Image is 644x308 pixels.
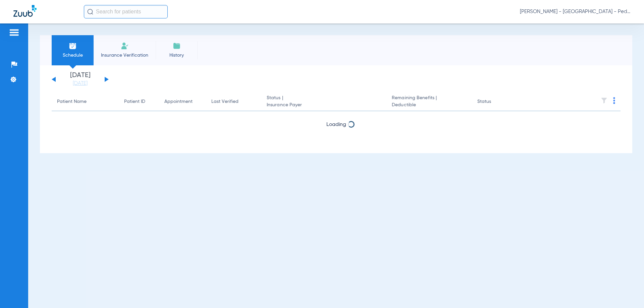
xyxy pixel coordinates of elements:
[60,80,100,87] a: [DATE]
[173,42,181,50] img: History
[211,98,238,105] div: Last Verified
[87,9,93,15] img: Search Icon
[520,8,631,15] span: [PERSON_NAME] - [GEOGRAPHIC_DATA] - Pedo | The Super Dentists
[267,102,381,109] span: Insurance Payer
[99,52,151,59] span: Insurance Verification
[211,98,256,105] div: Last Verified
[613,97,615,104] img: group-dot-blue.svg
[84,5,168,18] input: Search for patients
[13,5,37,17] img: Zuub Logo
[161,52,193,59] span: History
[124,98,145,105] div: Patient ID
[164,98,201,105] div: Appointment
[386,93,472,111] th: Remaining Benefits |
[9,28,19,37] img: hamburger-icon
[261,93,386,111] th: Status |
[326,122,346,127] span: Loading
[124,98,154,105] div: Patient ID
[69,42,77,50] img: Schedule
[472,93,517,111] th: Status
[164,98,193,105] div: Appointment
[601,97,607,104] img: filter.svg
[57,52,89,59] span: Schedule
[57,98,87,105] div: Patient Name
[60,72,100,87] li: [DATE]
[57,98,113,105] div: Patient Name
[392,102,466,109] span: Deductible
[121,42,129,50] img: Manual Insurance Verification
